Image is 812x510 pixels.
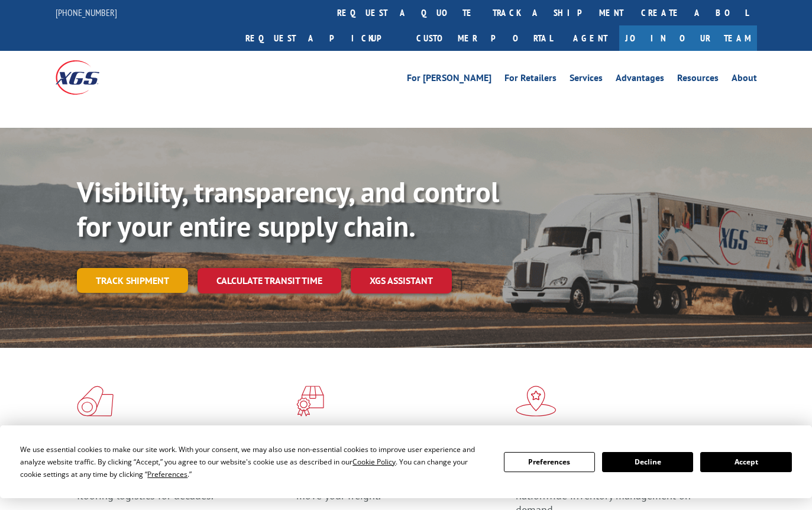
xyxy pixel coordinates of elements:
a: For [PERSON_NAME] [407,73,491,86]
a: Calculate transit time [198,268,341,293]
img: xgs-icon-flagship-distribution-model-red [516,386,557,417]
a: XGS ASSISTANT [351,268,452,293]
b: Visibility, transparency, and control for your entire supply chain. [77,173,499,244]
a: Advantages [616,73,664,86]
span: As an industry carrier of choice, XGS has brought innovation and dedication to flooring logistics... [77,460,260,502]
button: Preferences [504,452,595,472]
img: xgs-icon-total-supply-chain-intelligence-red [77,386,114,417]
a: Agent [561,25,619,51]
a: Track shipment [77,268,188,293]
a: Services [570,73,603,86]
a: For Retailers [504,73,557,86]
a: Customer Portal [407,25,561,51]
button: Decline [602,452,693,472]
span: Cookie Policy [352,457,396,467]
span: Preferences [147,469,187,479]
a: [PHONE_NUMBER] [56,7,117,18]
a: Request a pickup [237,25,407,51]
a: Join Our Team [619,25,757,51]
a: Resources [677,73,719,86]
button: Accept [700,452,791,472]
div: We use essential cookies to make our site work. With your consent, we may also use non-essential ... [20,443,489,480]
a: About [732,73,757,86]
img: xgs-icon-focused-on-flooring-red [296,386,324,417]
